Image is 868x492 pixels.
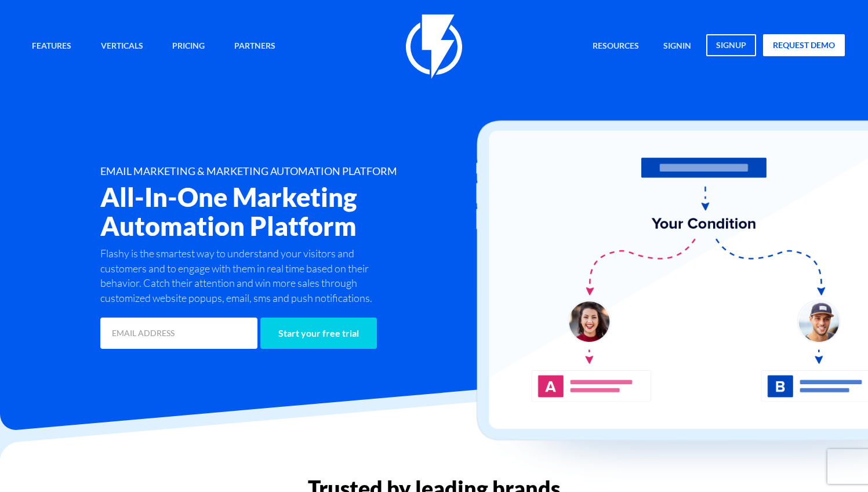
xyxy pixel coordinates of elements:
a: Resources [584,34,648,59]
a: Verticals [92,34,152,59]
a: signin [655,34,700,59]
input: Start your free trial [260,318,377,349]
input: EMAIL ADDRESS [100,318,257,349]
a: Partners [226,34,284,59]
h1: EMAIL MARKETING & MARKETING AUTOMATION PLATFORM [100,166,494,177]
a: request demo [763,34,845,56]
a: signup [706,34,756,56]
p: Flashy is the smartest way to understand your visitors and customers and to engage with them in r... [100,246,391,306]
a: Pricing [164,34,213,59]
h2: All-In-One Marketing Automation Platform [100,183,494,240]
a: Features [23,34,80,59]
